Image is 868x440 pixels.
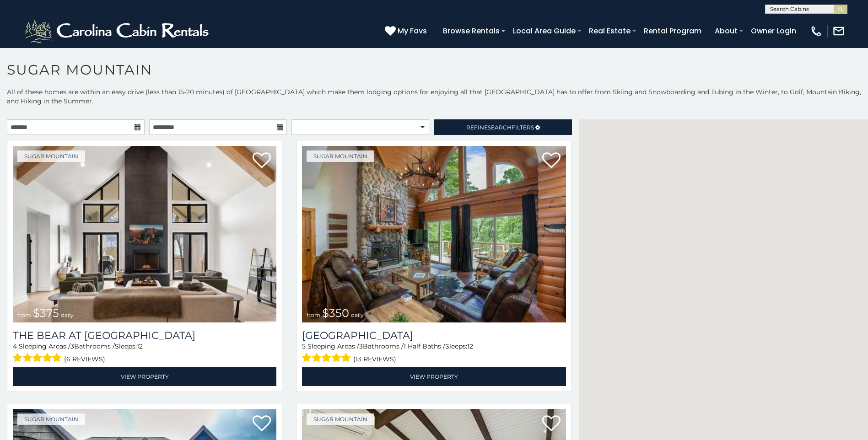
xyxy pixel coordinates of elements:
[70,342,74,350] span: 3
[832,25,845,38] img: mail-regular-white.png
[351,311,364,318] span: daily
[385,25,429,37] a: My Favs
[359,342,363,350] span: 3
[322,306,349,320] span: $350
[302,367,566,386] a: View Property
[710,23,742,39] a: About
[302,329,566,342] a: [GEOGRAPHIC_DATA]
[467,342,473,350] span: 12
[746,23,801,39] a: Owner Login
[13,329,276,342] a: The Bear At [GEOGRAPHIC_DATA]
[466,124,534,131] span: Refine Filters
[307,413,374,425] a: Sugar Mountain
[253,151,271,171] a: Add to favorites
[13,146,276,322] img: 1714387646_thumbnail.jpeg
[13,329,276,342] h3: The Bear At Sugar Mountain
[434,119,571,135] a: RefineSearchFilters
[810,25,823,38] img: phone-regular-white.png
[542,151,561,171] a: Add to favorites
[23,17,213,45] img: White-1-2.png
[137,342,143,350] span: 12
[302,146,566,322] a: from $350 daily
[17,311,31,318] span: from
[404,342,445,350] span: 1 Half Baths /
[302,146,566,322] img: 1714398141_thumbnail.jpeg
[584,23,635,39] a: Real Estate
[542,414,561,434] a: Add to favorites
[253,414,271,434] a: Add to favorites
[61,311,74,318] span: daily
[307,311,320,318] span: from
[64,353,105,365] span: (6 reviews)
[13,342,276,365] div: Sleeping Areas / Bathrooms / Sleeps:
[302,329,566,342] h3: Grouse Moor Lodge
[398,25,427,37] span: My Favs
[302,342,566,365] div: Sleeping Areas / Bathrooms / Sleeps:
[13,146,276,322] a: from $375 daily
[13,342,17,350] span: 4
[17,150,85,162] a: Sugar Mountain
[17,413,85,425] a: Sugar Mountain
[488,124,512,131] span: Search
[302,342,306,350] span: 5
[508,23,580,39] a: Local Area Guide
[307,150,374,162] a: Sugar Mountain
[353,353,396,365] span: (13 reviews)
[438,23,504,39] a: Browse Rentals
[13,367,276,386] a: View Property
[639,23,706,39] a: Rental Program
[33,306,59,320] span: $375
